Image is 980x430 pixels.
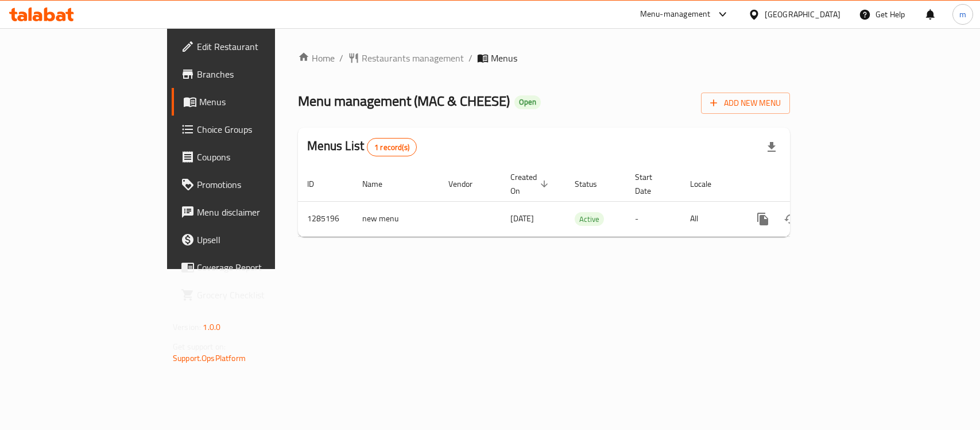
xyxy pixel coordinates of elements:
span: Menus [491,51,517,65]
button: more [749,205,777,233]
span: 1 record(s) [367,142,416,153]
button: Add New Menu [701,93,790,114]
span: Open [514,97,541,107]
span: Choice Groups [197,122,321,136]
span: ID [307,177,329,191]
div: Export file [758,133,785,161]
div: Menu-management [640,7,711,21]
a: Restaurants management [348,51,464,65]
span: Locale [690,177,726,191]
span: Restaurants management [362,51,464,65]
span: Coupons [197,150,321,164]
h2: Menus List [307,137,417,156]
div: Open [514,95,541,109]
td: - [626,201,681,236]
table: enhanced table [298,167,869,237]
a: Upsell [172,226,331,254]
span: Status [575,177,612,191]
span: Branches [197,67,321,81]
span: Created On [510,170,552,198]
a: Coverage Report [172,254,331,281]
span: Promotions [197,178,321,191]
span: [DATE] [510,211,534,226]
td: All [681,201,740,236]
span: Edit Restaurant [197,40,321,53]
span: Upsell [197,233,321,247]
td: new menu [353,201,439,236]
span: Active [575,213,604,226]
li: / [339,51,343,65]
a: Branches [172,60,331,88]
div: Active [575,212,604,226]
span: Grocery Checklist [197,288,321,302]
a: Promotions [172,171,331,198]
div: [GEOGRAPHIC_DATA] [765,8,840,21]
span: Start Date [635,170,667,198]
span: Get support on: [173,339,226,354]
a: Choice Groups [172,116,331,143]
a: Menus [172,88,331,116]
a: Coupons [172,143,331,171]
li: / [468,51,472,65]
div: Total records count [367,138,417,156]
span: Menu management ( MAC & CHEESE ) [298,88,510,114]
span: Version: [173,320,201,335]
button: Change Status [777,205,804,233]
span: Vendor [448,177,487,191]
span: 1.0.0 [203,320,220,335]
th: Actions [740,167,869,202]
a: Support.OpsPlatform [173,351,246,366]
span: m [959,8,966,21]
span: Menus [199,95,321,109]
a: Edit Restaurant [172,33,331,60]
span: Coverage Report [197,260,321,274]
span: Name [362,177,397,191]
nav: breadcrumb [298,51,790,65]
a: Menu disclaimer [172,198,331,226]
span: Menu disclaimer [197,205,321,219]
a: Grocery Checklist [172,281,331,309]
span: Add New Menu [710,96,781,110]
